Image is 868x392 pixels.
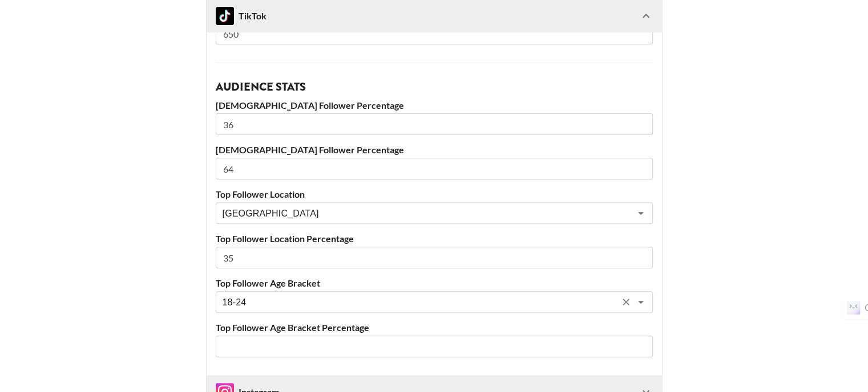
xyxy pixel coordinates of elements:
label: Top Follower Location Percentage [216,233,653,244]
label: Top Follower Location [216,189,653,200]
button: Clear [618,294,634,310]
button: Open [633,294,649,310]
label: Top Follower Age Bracket Percentage [216,322,653,333]
div: TikTok [216,7,267,25]
img: TikTok [216,7,234,25]
label: [DEMOGRAPHIC_DATA] Follower Percentage [216,144,653,156]
label: Top Follower Age Bracket [216,277,653,289]
button: Open [633,205,649,221]
h3: Audience Stats [216,81,653,93]
label: [DEMOGRAPHIC_DATA] Follower Percentage [216,100,653,111]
